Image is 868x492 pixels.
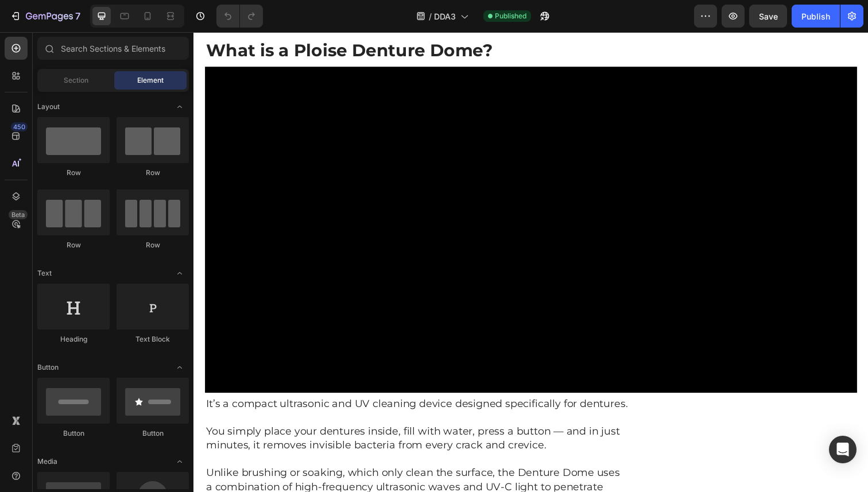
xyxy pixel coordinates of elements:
[170,358,189,377] span: Toggle open
[37,428,110,439] div: Button
[13,373,443,386] span: It’s a compact ultrasonic and UV cleaning device designed specifically for dentures.
[37,334,110,344] div: Heading
[5,5,86,28] button: 7
[749,5,787,28] button: Save
[216,5,263,28] div: Undo/Redo
[64,75,88,86] span: Section
[13,444,435,485] span: Unlike brushing or soaking, which only clean the surface, the Denture Dome uses a combination of ...
[170,98,189,116] span: Toggle open
[75,9,80,23] p: 7
[37,240,110,250] div: Row
[193,32,868,492] iframe: Design area
[37,102,60,112] span: Layout
[13,401,435,428] span: You simply place your dentures inside, fill with water, press a button — and in just minutes, it ...
[495,11,526,21] span: Published
[170,452,189,471] span: Toggle open
[137,75,164,86] span: Element
[37,168,110,178] div: Row
[117,240,189,250] div: Row
[759,11,778,21] span: Save
[37,37,189,60] input: Search Sections & Elements
[117,428,189,439] div: Button
[117,168,189,178] div: Row
[117,334,189,344] div: Text Block
[829,436,857,463] div: Open Intercom Messenger
[170,264,189,282] span: Toggle open
[11,36,677,369] video: Video
[37,268,52,278] span: Text
[37,456,57,467] span: Media
[801,10,830,22] div: Publish
[37,362,59,373] span: Button
[429,10,432,22] span: /
[9,210,28,219] div: Beta
[11,122,28,131] div: 450
[434,10,456,22] span: DDA3
[792,5,840,28] button: Publish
